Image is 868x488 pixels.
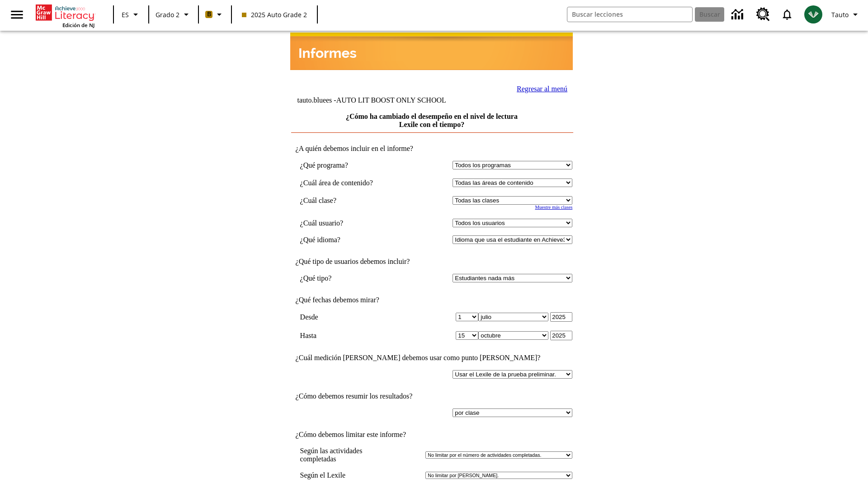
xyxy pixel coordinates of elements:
a: Regresar al menú [517,85,567,93]
span: ES [122,10,129,19]
td: ¿Qué fechas debemos mirar? [291,296,573,304]
span: Tauto [831,10,849,19]
button: Perfil/Configuración [828,6,864,23]
td: tauto.bluees - [297,96,463,104]
span: 2025 Auto Grade 2 [242,10,307,19]
a: Centro de información [726,2,751,27]
button: Escoja un nuevo avatar [799,3,828,26]
td: ¿Cuál clase? [300,196,401,205]
button: Boost El color de la clase es anaranjado claro. Cambiar el color de la clase. [202,6,228,23]
td: Según el Lexile [300,471,424,479]
input: Buscar campo [567,7,692,22]
td: ¿Qué tipo? [300,274,401,282]
td: ¿Cuál medición [PERSON_NAME] debemos usar como punto [PERSON_NAME]? [291,354,573,362]
span: Edición de NJ [62,22,94,28]
img: header [290,33,573,70]
nobr: AUTO LIT BOOST ONLY SCHOOL [336,96,446,104]
a: Centro de recursos, Se abrirá en una pestaña nueva. [751,2,775,27]
button: Abrir el menú lateral [4,1,30,28]
img: avatar image [804,5,822,23]
a: ¿Cómo ha cambiado el desempeño en el nivel de lectura Lexile con el tiempo? [346,113,518,128]
td: ¿Qué tipo de usuarios debemos incluir? [291,258,573,266]
button: Grado: Grado 2, Elige un grado [152,6,195,23]
td: Según las actividades completadas [300,447,424,463]
td: Hasta [300,331,401,340]
div: Portada [36,3,94,28]
td: Desde [300,312,401,322]
td: ¿Cómo debemos resumir los resultados? [291,392,573,400]
a: Notificaciones [775,3,799,26]
span: B [207,9,211,20]
td: ¿Cuál usuario? [300,219,401,227]
td: ¿Qué idioma? [300,235,401,244]
td: ¿Qué programa? [300,161,401,169]
td: ¿Cómo debemos limitar este informe? [291,431,573,439]
span: Grado 2 [156,10,179,19]
button: Lenguaje: ES, Selecciona un idioma [117,6,146,23]
nobr: ¿Cuál área de contenido? [300,179,373,187]
a: Muestre más clases [535,205,572,210]
td: ¿A quién debemos incluir en el informe? [291,145,573,153]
